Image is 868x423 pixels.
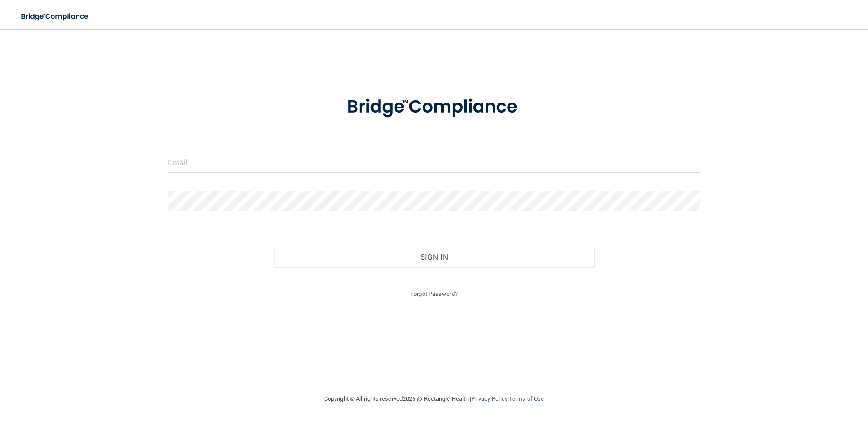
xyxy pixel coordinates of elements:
[274,247,594,267] button: Sign In
[268,384,600,413] div: Copyright © All rights reserved 2025 @ Rectangle Health | |
[14,7,97,26] img: bridge_compliance_login_screen.278c3ca4.svg
[509,395,544,402] a: Terms of Use
[328,84,540,131] img: bridge_compliance_login_screen.278c3ca4.svg
[471,395,507,402] a: Privacy Policy
[168,152,700,173] input: Email
[410,290,458,297] a: Forgot Password?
